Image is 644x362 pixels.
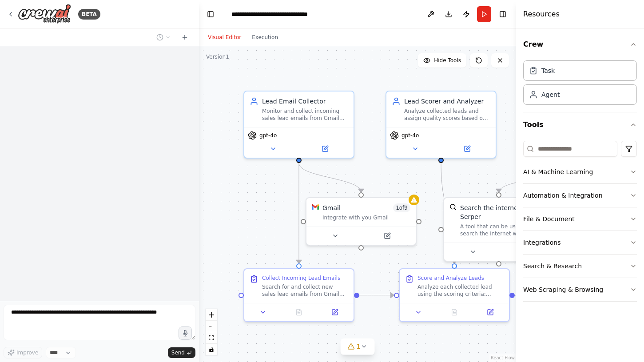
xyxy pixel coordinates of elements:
[319,307,350,318] button: Open in side panel
[523,207,637,231] button: File & Document
[449,203,457,211] img: SerperDevTool
[404,97,490,106] div: Lead Scorer and Analyzer
[437,163,459,263] g: Edge from c4094242-b3af-4f78-9b69-9a6bc220fc49 to 0aa8deb5-0651-44ea-b8e3-dadbc952e77a
[417,283,504,298] div: Analyze each collected lead using the scoring criteria: {scoring_criteria}. Evaluate factors such...
[460,223,548,237] div: A tool that can be used to search the internet with a search_query. Supports different search typ...
[359,291,394,300] g: Edge from 8dd72ca6-5d3d-4223-942f-c21cf4b53649 to 0aa8deb5-0651-44ea-b8e3-dadbc952e77a
[231,10,308,19] nav: breadcrumb
[442,143,492,154] button: Open in side panel
[523,32,637,57] button: Crew
[436,307,473,318] button: No output available
[402,132,419,139] span: gpt-4o
[393,203,410,212] span: Number of enabled actions
[294,163,366,192] g: Edge from bddf57c3-0ec4-4344-90e1-ebfad9d66079 to 27dfa937-b919-4fca-8a83-8027345781c5
[523,184,637,207] button: Automation & Integration
[404,107,490,122] div: Analyze collected leads and assign quality scores based on {scoring_criteria} including company s...
[322,203,341,212] div: Gmail
[203,32,246,43] button: Visual Editor
[541,66,555,75] div: Task
[78,9,100,20] div: BETA
[280,307,318,318] button: No output available
[523,255,637,278] button: Search & Research
[206,321,217,332] button: zoom out
[206,309,217,355] div: React Flow controls
[206,344,217,355] button: toggle interactivity
[362,231,412,241] button: Open in side panel
[246,32,283,43] button: Execution
[418,53,466,68] button: Hide Tools
[417,274,484,282] div: Score and Analyze Leads
[434,57,461,64] span: Hide Tools
[206,309,217,321] button: zoom in
[523,9,560,20] h4: Resources
[204,8,217,20] button: Hide left sidebar
[4,347,42,358] button: Improve
[475,307,505,318] button: Open in side panel
[541,90,560,99] div: Agent
[443,197,554,262] div: SerperDevToolSearch the internet with SerperA tool that can be used to search the internet with a...
[491,355,515,360] a: React Flow attribution
[259,132,277,139] span: gpt-4o
[497,8,509,20] button: Hide right sidebar
[523,57,637,112] div: Crew
[357,342,361,351] span: 1
[399,268,510,322] div: Score and Analyze LeadsAnalyze each collected lead using the scoring criteria: {scoring_criteria}...
[341,338,375,355] button: 1
[262,283,348,298] div: Search for and collect new sales lead emails from Gmail using the specified search criteria: {ema...
[179,326,192,340] button: Click to speak your automation idea
[306,197,417,246] div: GmailGmail1of9Integrate with you Gmail
[312,203,319,211] img: Gmail
[243,268,354,322] div: Collect Incoming Lead EmailsSearch for and collect new sales lead emails from Gmail using the spe...
[153,32,174,43] button: Switch to previous chat
[16,349,38,356] span: Improve
[168,347,195,358] button: Send
[262,107,348,122] div: Monitor and collect incoming sales lead emails from Gmail using search criteria like {email_crite...
[243,91,354,159] div: Lead Email CollectorMonitor and collect incoming sales lead emails from Gmail using search criter...
[494,163,588,192] g: Edge from 93e8458d-cc12-44a0-a782-e1b49e6984ec to ed44a2bc-ca83-403e-b87a-13eb3861362d
[262,97,348,106] div: Lead Email Collector
[300,143,350,154] button: Open in side panel
[523,278,637,301] button: Web Scraping & Browsing
[460,203,548,221] div: Search the internet with Serper
[206,53,229,60] div: Version 1
[171,349,185,356] span: Send
[178,32,192,43] button: Start a new chat
[523,137,637,309] div: Tools
[523,112,637,137] button: Tools
[386,91,497,159] div: Lead Scorer and AnalyzerAnalyze collected leads and assign quality scores based on {scoring_crite...
[294,163,303,263] g: Edge from bddf57c3-0ec4-4344-90e1-ebfad9d66079 to 8dd72ca6-5d3d-4223-942f-c21cf4b53649
[523,231,637,254] button: Integrations
[206,332,217,344] button: fit view
[523,160,637,183] button: AI & Machine Learning
[18,4,71,24] img: Logo
[500,247,550,257] button: Open in side panel
[262,274,340,282] div: Collect Incoming Lead Emails
[322,214,410,221] div: Integrate with you Gmail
